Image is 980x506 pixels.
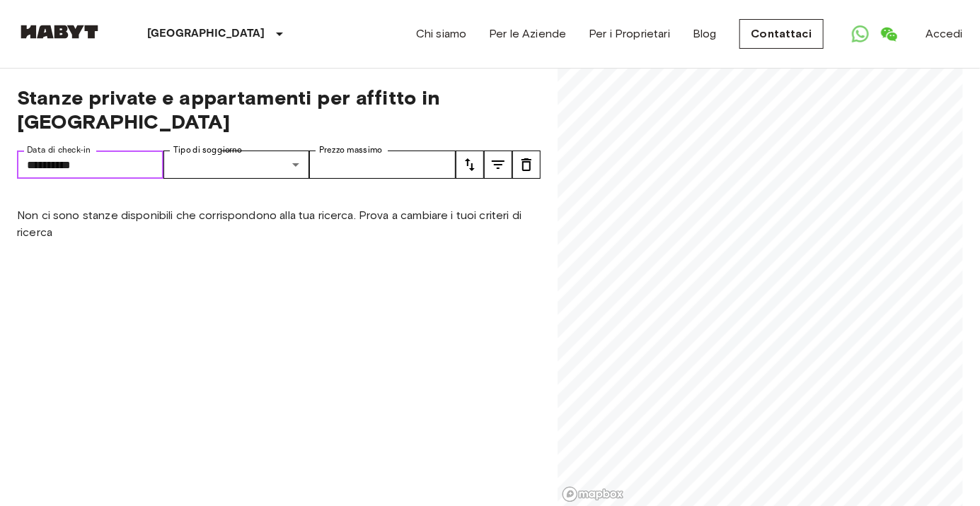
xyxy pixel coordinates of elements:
a: Blog [693,25,717,42]
p: [GEOGRAPHIC_DATA] [147,25,265,42]
p: Non ci sono stanze disponibili che corrispondono alla tua ricerca. Prova a cambiare i tuoi criter... [17,207,541,241]
button: tune [512,151,541,179]
a: Per i Proprietari [589,25,670,42]
button: tune [484,151,512,179]
img: Habyt [17,25,102,39]
input: Choose date, selected date is 27 Sep 2025 [17,151,163,179]
a: Open WeChat [875,20,903,48]
label: Data di check-in [27,144,91,156]
a: Contattaci [739,19,824,49]
button: tune [456,151,484,179]
label: Prezzo massimo [319,144,382,156]
a: Open WhatsApp [846,20,875,48]
a: Chi siamo [416,25,466,42]
a: Per le Aziende [489,25,566,42]
a: Mapbox logo [562,486,624,502]
label: Tipo di soggiorno [173,144,242,156]
span: Stanze private e appartamenti per affitto in [GEOGRAPHIC_DATA] [17,86,541,134]
a: Accedi [926,25,963,42]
